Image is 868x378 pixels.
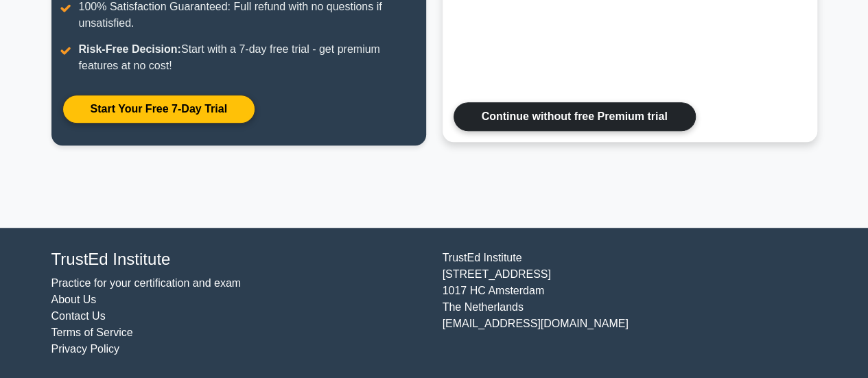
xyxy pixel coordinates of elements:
[51,343,120,355] a: Privacy Policy
[51,277,242,289] a: Practice for your certification and exam
[51,310,106,322] a: Contact Us
[51,250,426,270] h4: TrustEd Institute
[51,327,133,338] a: Terms of Service
[51,294,97,305] a: About Us
[62,95,255,123] a: Start Your Free 7-Day Trial
[454,102,696,131] a: Continue without free Premium trial
[434,250,825,357] div: TrustEd Institute [STREET_ADDRESS] 1017 HC Amsterdam The Netherlands [EMAIL_ADDRESS][DOMAIN_NAME]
